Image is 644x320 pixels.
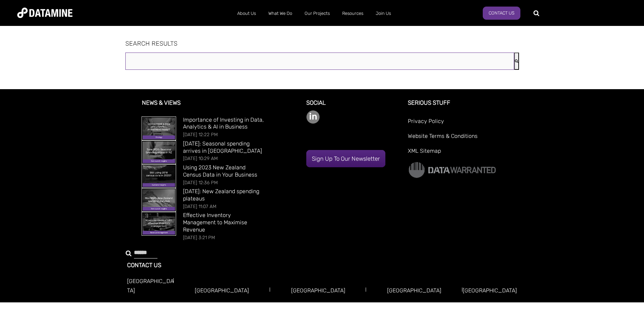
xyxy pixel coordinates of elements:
a: [GEOGRAPHIC_DATA] [127,278,174,294]
span: [DATE] 11:07 AM [183,204,217,209]
span: [DATE] 12:36 PM [183,180,218,185]
a: Our Projects [298,4,336,22]
a: Effective Inventory Management to Maximise Revenue [183,212,247,233]
span: [DATE] 3:21 PM [183,235,215,240]
span: [DATE] 12:22 PM [183,132,218,137]
h1: SEARCH RESULTS [125,40,519,47]
a: Join Us [369,4,397,22]
a: What We Do [262,4,298,22]
a: Importance of Investing in Data, Analytics & AI in Business [183,116,264,130]
img: Datamine [17,8,73,18]
img: linkedin-color [306,110,320,124]
img: Effective Inventory Management to Maximise Revenue [142,212,176,235]
a: [GEOGRAPHIC_DATA] [291,287,345,294]
h3: Serious Stuff [408,100,517,116]
h3: Social [306,100,400,110]
img: June 2025: Seasonal spending arrives in New Zealand [142,141,176,164]
a: Website Terms & Conditions [408,131,517,146]
a: Contact Us [483,7,520,20]
img: Data Warranted Logo [408,161,497,179]
a: [DATE]: Seasonal spending arrives in [GEOGRAPHIC_DATA] [183,140,262,154]
a: XML Sitemap [408,146,517,161]
span: [DATE] 10:29 AM [183,156,218,161]
a: [GEOGRAPHIC_DATA] [387,287,441,294]
a: Resources [336,4,369,22]
a: CONTACT US [127,262,161,269]
a: Privacy Policy [408,116,517,131]
a: Sign up to our newsletter [306,150,385,167]
input: This is a search field with an auto-suggest feature attached. [125,53,514,70]
a: [DATE]: New Zealand spending plateaus [183,188,259,202]
a: About Us [231,4,262,22]
a: [GEOGRAPHIC_DATA] [195,287,249,294]
a: [GEOGRAPHIC_DATA] [463,287,517,294]
a: Using 2023 New Zealand Census Data in Your Business [183,164,257,178]
img: May 2025: New Zealand spending plateaus [142,188,176,211]
img: Importance of Investing in Data, Analytics & AI in Business [142,117,176,140]
img: Using 2023 New Zealand Census Data in Your Business [142,164,176,188]
button: Search [514,53,519,70]
h3: News & Views [127,100,283,116]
